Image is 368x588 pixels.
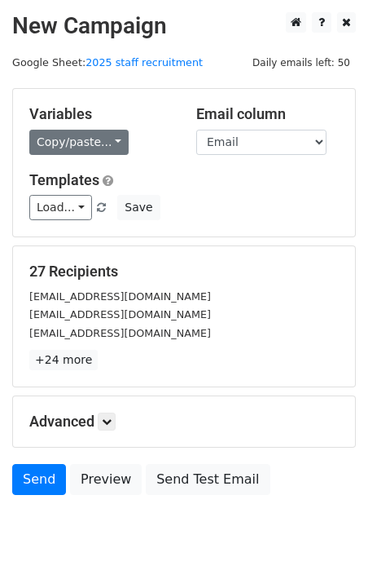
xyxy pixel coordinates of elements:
[70,464,142,495] a: Preview
[29,195,92,220] a: Load...
[29,263,339,281] h5: 27 Recipients
[29,171,99,188] a: Templates
[29,327,211,339] small: [EMAIL_ADDRESS][DOMAIN_NAME]
[29,105,172,123] h5: Variables
[12,464,66,495] a: Send
[29,413,339,431] h5: Advanced
[85,56,203,69] a: 2025 staff recruitment
[29,350,98,370] a: +24 more
[29,130,129,155] a: Copy/paste...
[146,464,269,495] a: Send Test Email
[287,510,368,588] iframe: Chat Widget
[12,12,356,40] h2: New Campaign
[196,105,339,123] h5: Email column
[12,56,203,69] small: Google Sheet:
[29,308,211,321] small: [EMAIL_ADDRESS][DOMAIN_NAME]
[247,54,356,72] span: Daily emails left: 50
[117,195,160,220] button: Save
[247,56,356,69] a: Daily emails left: 50
[29,290,211,303] small: [EMAIL_ADDRESS][DOMAIN_NAME]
